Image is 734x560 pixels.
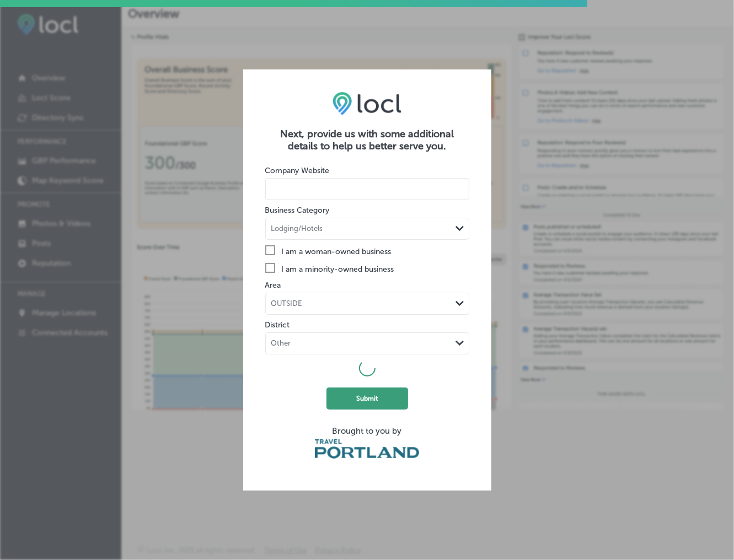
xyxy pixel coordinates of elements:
label: District [265,320,290,330]
img: Travel Portland [315,439,419,459]
label: Area [265,281,281,290]
div: Lodging/Hotels [271,225,323,233]
button: Submit [326,387,408,410]
div: Brought to you by [265,426,469,436]
label: Company Website [265,166,330,175]
h2: Next, provide us with some additional details to help us better serve you. [265,128,469,152]
div: Other [271,340,291,348]
label: I am a woman-owned business [265,245,469,257]
img: LOCL logo [333,91,401,116]
label: Business Category [265,206,330,215]
label: I am a minority-owned business [265,263,469,275]
div: OUTSIDE [271,300,302,308]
